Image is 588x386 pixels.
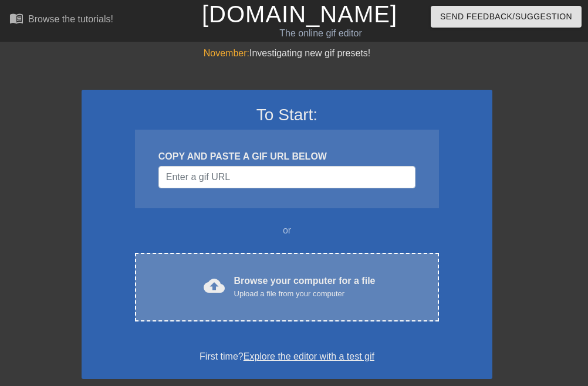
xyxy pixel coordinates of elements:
[9,11,23,25] span: menu_book
[97,105,477,125] h3: To Start:
[234,274,376,300] div: Browse your computer for a file
[97,350,477,364] div: First time?
[431,6,582,28] button: Send Feedback/Suggestion
[440,9,572,24] span: Send Feedback/Suggestion
[158,166,415,188] input: Username
[204,48,249,58] span: November:
[158,150,415,164] div: COPY AND PASTE A GIF URL BELOW
[234,288,376,300] div: Upload a file from your computer
[204,275,225,296] span: cloud_upload
[9,11,113,29] a: Browse the tutorials!
[82,46,492,60] div: Investigating new gif presets!
[28,14,113,24] div: Browse the tutorials!
[112,224,462,238] div: or
[202,26,440,40] div: The online gif editor
[244,351,374,361] a: Explore the editor with a test gif
[202,1,397,27] a: [DOMAIN_NAME]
